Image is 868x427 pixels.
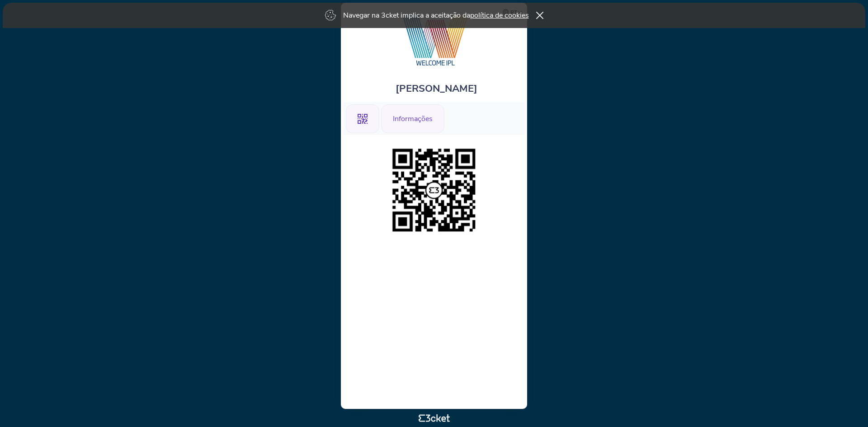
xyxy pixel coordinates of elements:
p: Navegar na 3cket implica a aceitação da [343,10,529,20]
span: [PERSON_NAME] [396,82,477,95]
a: Informações [381,113,444,123]
div: Informações [381,104,444,133]
img: d68d3e7e0ee0430cbf81f5cb4aa3e381.png [388,144,480,236]
a: política de cookies [470,10,529,20]
img: Welcome IPL 2025 [385,12,484,68]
